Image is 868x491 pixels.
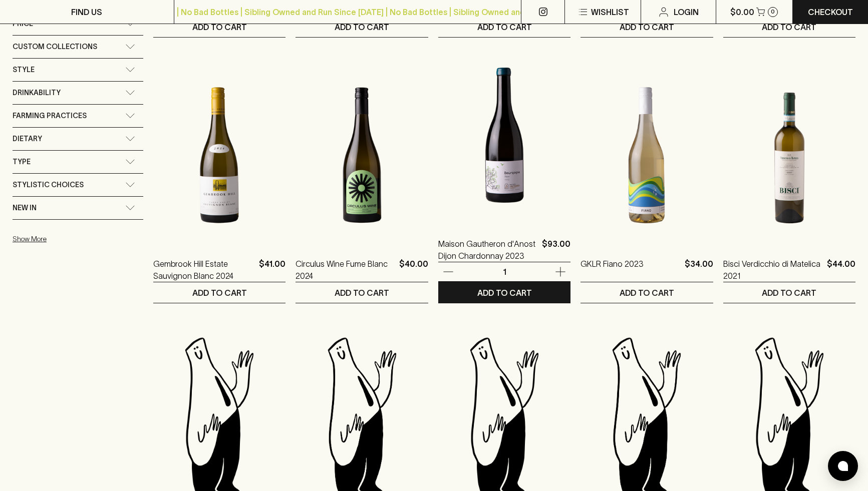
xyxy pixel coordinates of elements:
a: Maison Gautheron d'Anost Dijon Chardonnay 2023 [438,238,538,262]
span: New In [13,202,37,214]
button: Show More [13,229,144,249]
img: Gembrook Hill Estate Sauvignon Blanc 2024 [153,68,285,243]
a: Gembrook Hill Estate Sauvignon Blanc 2024 [153,258,255,282]
p: $93.00 [542,238,570,262]
p: Checkout [808,6,853,18]
button: ADD TO CART [153,17,285,37]
p: ADD TO CART [477,287,532,299]
div: Custom Collections [13,36,143,58]
a: GKLR Fiano 2023 [581,258,644,282]
p: ADD TO CART [335,287,389,299]
p: ADD TO CART [192,21,247,33]
p: ADD TO CART [620,21,674,33]
a: Bisci Verdicchio di Matelica 2021 [723,258,823,282]
button: ADD TO CART [438,282,570,303]
p: ADD TO CART [762,21,816,33]
span: Stylistic Choices [13,179,84,191]
p: FIND US [71,6,102,18]
img: Maison Gautheron d'Anost Dijon Chardonnay 2023 [438,48,570,223]
img: bubble-icon [838,461,848,471]
div: New In [13,197,143,219]
span: Dietary [13,133,42,145]
button: ADD TO CART [723,282,855,303]
div: Style [13,59,143,81]
img: GKLR Fiano 2023 [581,68,713,243]
a: Circulus Wine Fume Blanc 2024 [296,258,395,282]
button: ADD TO CART [296,17,428,37]
p: Login [674,6,699,18]
p: 1 [492,266,516,277]
button: ADD TO CART [723,17,855,37]
span: Style [13,64,35,76]
button: ADD TO CART [438,17,570,37]
span: Type [13,156,31,168]
p: ADD TO CART [477,21,532,33]
span: Custom Collections [13,41,97,53]
button: ADD TO CART [296,282,428,303]
button: ADD TO CART [581,282,713,303]
img: Circulus Wine Fume Blanc 2024 [296,68,428,243]
p: Wishlist [591,6,629,18]
div: Dietary [13,128,143,150]
div: Drinkability [13,82,143,104]
p: ADD TO CART [192,287,247,299]
div: Farming Practices [13,105,143,127]
p: ADD TO CART [762,287,816,299]
p: $40.00 [399,258,428,282]
p: ADD TO CART [620,287,674,299]
p: $44.00 [827,258,855,282]
button: ADD TO CART [153,282,285,303]
div: Stylistic Choices [13,174,143,196]
span: Farming Practices [13,110,87,122]
p: $0.00 [730,6,754,18]
p: $34.00 [685,258,713,282]
span: Drinkability [13,87,61,99]
img: Bisci Verdicchio di Matelica 2021 [723,68,855,243]
p: 0 [771,9,775,15]
button: ADD TO CART [581,17,713,37]
div: Type [13,151,143,173]
p: $41.00 [259,258,285,282]
p: ADD TO CART [335,21,389,33]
